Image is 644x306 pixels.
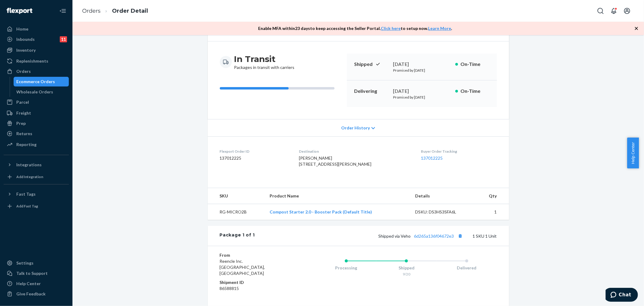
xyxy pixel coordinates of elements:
[437,265,497,271] div: Delivered
[16,142,37,148] div: Reporting
[265,188,410,204] th: Product Name
[82,8,101,14] a: Orders
[4,97,69,107] a: Parcel
[14,87,69,97] a: Wholesale Orders
[421,155,443,161] a: 137012225
[16,291,46,297] div: Give Feedback
[57,5,69,17] button: Close Navigation
[16,36,35,42] div: Inbounds
[4,56,69,66] a: Replenishments
[220,279,292,285] dt: Shipment ID
[376,272,437,277] div: 9/20
[255,232,497,240] div: 1 SKU 1 Unit
[220,232,255,240] div: Package 1 of 1
[414,233,454,239] a: 6d265a136f04672e3
[16,203,38,209] div: Add Fast Tag
[234,54,295,70] div: Packages in transit with carriers
[381,26,401,31] a: Click here
[16,191,36,197] div: Fast Tags
[16,120,26,126] div: Prep
[299,149,411,154] dt: Destination
[16,58,48,64] div: Replenishments
[4,201,69,211] a: Add Fast Tag
[16,47,36,53] div: Inventory
[220,149,290,154] dt: Flexport Order ID
[621,5,633,17] button: Open account menu
[376,265,437,271] div: Shipped
[477,204,509,220] td: 1
[594,5,607,17] button: Open Search Box
[4,45,69,55] a: Inventory
[4,160,69,170] button: Integrations
[4,269,69,278] button: Talk to Support
[460,88,490,95] p: On-Time
[4,172,69,182] a: Add Integration
[477,188,509,204] th: Qty
[410,188,477,204] th: Details
[220,259,265,276] span: Reencle Inc. [GEOGRAPHIC_DATA], [GEOGRAPHIC_DATA]
[112,8,148,14] a: Order Detail
[460,61,490,68] p: On-Time
[16,26,28,32] div: Home
[393,68,450,73] p: Promised by [DATE]
[4,67,69,76] a: Orders
[4,34,69,44] a: Inbounds11
[16,162,42,168] div: Integrations
[14,77,69,86] a: Ecommerce Orders
[16,270,48,276] div: Talk to Support
[354,88,389,95] p: Delivering
[220,252,292,258] dt: From
[234,54,295,64] h3: In Transit
[17,79,55,85] div: Ecommerce Orders
[17,89,53,95] div: Wholesale Orders
[16,260,34,266] div: Settings
[428,26,451,31] a: Learn More
[16,99,29,105] div: Parcel
[4,129,69,138] a: Returns
[60,36,67,42] div: 11
[208,204,265,220] td: RG-MICRO2B
[4,140,69,149] a: Reporting
[354,61,389,68] p: Shipped
[16,110,31,116] div: Freight
[16,68,31,74] div: Orders
[220,155,290,161] dd: 137012225
[208,188,265,204] th: SKU
[270,209,372,214] a: Compost Starter 2.0 - Booster Pack (Default Title)
[457,232,464,240] button: Copy tracking number
[77,2,153,20] ol: breadcrumbs
[258,25,452,31] p: Enable MFA within 23 days to keep accessing the Seller Portal. to setup now. .
[4,119,69,128] a: Prep
[341,125,370,131] span: Order History
[393,61,450,68] div: [DATE]
[606,288,638,303] iframe: Opens a widget where you can chat to one of our agents
[393,95,450,100] p: Promised by [DATE]
[627,138,639,168] button: Help Center
[415,209,472,215] div: DSKU: DS3HS3SFA6L
[16,281,41,287] div: Help Center
[4,108,69,118] a: Freight
[299,155,371,167] span: [PERSON_NAME] [STREET_ADDRESS][PERSON_NAME]
[379,233,464,239] span: Shipped via Veho
[393,88,450,95] div: [DATE]
[4,189,69,199] button: Fast Tags
[316,265,376,271] div: Processing
[7,8,32,14] img: Flexport logo
[16,131,32,137] div: Returns
[4,24,69,34] a: Home
[4,279,69,288] a: Help Center
[220,285,292,291] dd: 86588815
[421,149,497,154] dt: Buyer Order Tracking
[4,258,69,268] a: Settings
[16,174,43,179] div: Add Integration
[608,5,620,17] button: Open notifications
[4,289,69,299] button: Give Feedback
